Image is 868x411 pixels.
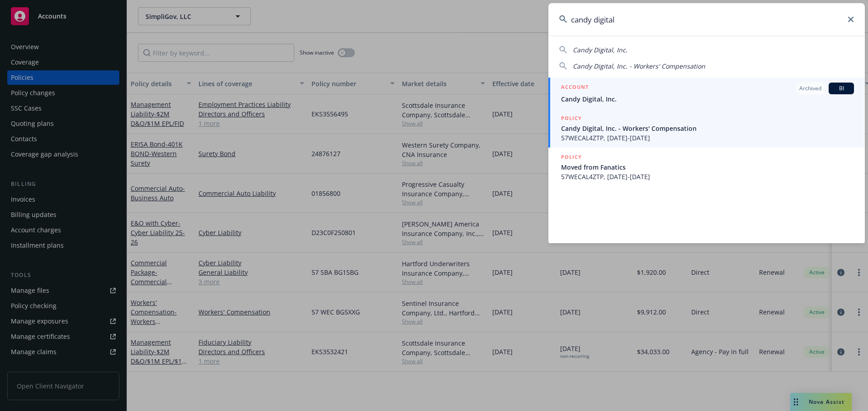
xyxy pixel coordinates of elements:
span: Candy Digital, Inc. [573,46,627,54]
span: Candy Digital, Inc. - Workers' Compensation [561,124,854,133]
a: ACCOUNTArchivedBICandy Digital, Inc. [548,78,865,109]
a: POLICYCandy Digital, Inc. - Workers' Compensation57WECAL4ZTP, [DATE]-[DATE] [548,109,865,148]
h5: ACCOUNT [561,83,589,93]
span: 57WECAL4ZTP, [DATE]-[DATE] [561,133,854,143]
span: Candy Digital, Inc. [561,94,854,104]
span: Moved from Fanatics [561,162,854,172]
h5: POLICY [561,152,582,162]
input: Search... [548,3,865,36]
a: POLICYMoved from Fanatics57WECAL4ZTP, [DATE]-[DATE] [548,148,865,186]
span: 57WECAL4ZTP, [DATE]-[DATE] [561,172,854,181]
span: Candy Digital, Inc. - Workers' Compensation [573,62,705,70]
h5: POLICY [561,114,582,123]
span: Archived [799,84,821,92]
span: BI [832,84,850,92]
